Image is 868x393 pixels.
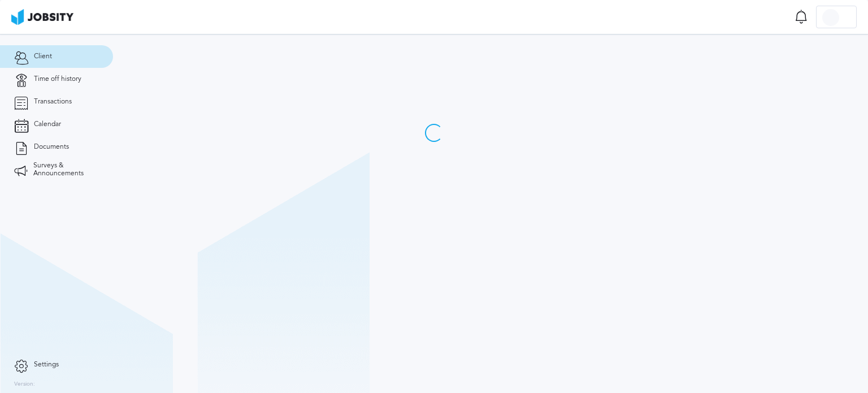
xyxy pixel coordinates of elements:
span: Client [34,53,52,61]
span: Transactions [34,98,72,106]
label: Version: [14,381,35,388]
span: Calendar [34,120,61,128]
img: ab4bad089aa723f57921c736e9817d99.png [11,9,73,25]
span: Settings [34,361,59,369]
span: Surveys & Announcements [33,162,99,178]
span: Time off history [34,75,81,83]
span: Documents [34,143,69,151]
